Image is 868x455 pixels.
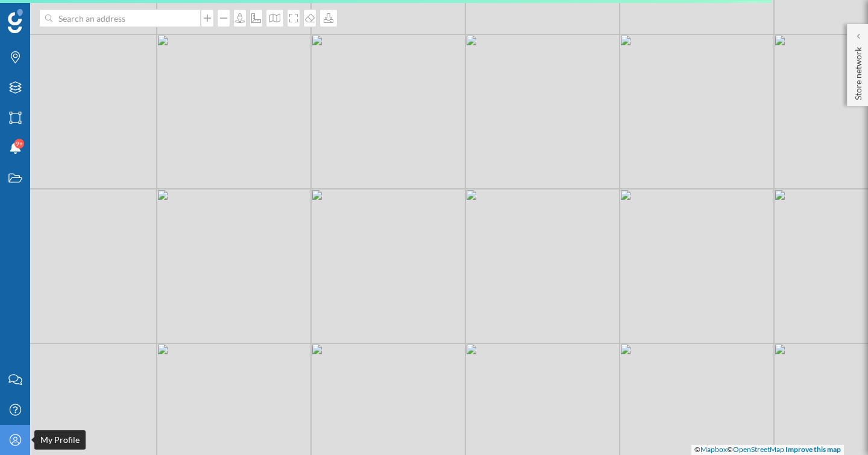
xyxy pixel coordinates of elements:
a: Improve this map [785,445,841,454]
img: Geoblink Logo [8,9,23,33]
div: My Profile [34,430,86,450]
span: 9+ [16,138,23,150]
p: Store network [852,42,864,100]
span: Assistance [24,8,83,19]
a: OpenStreetMap [733,445,784,454]
div: © © [691,445,844,455]
a: Mapbox [700,445,727,454]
